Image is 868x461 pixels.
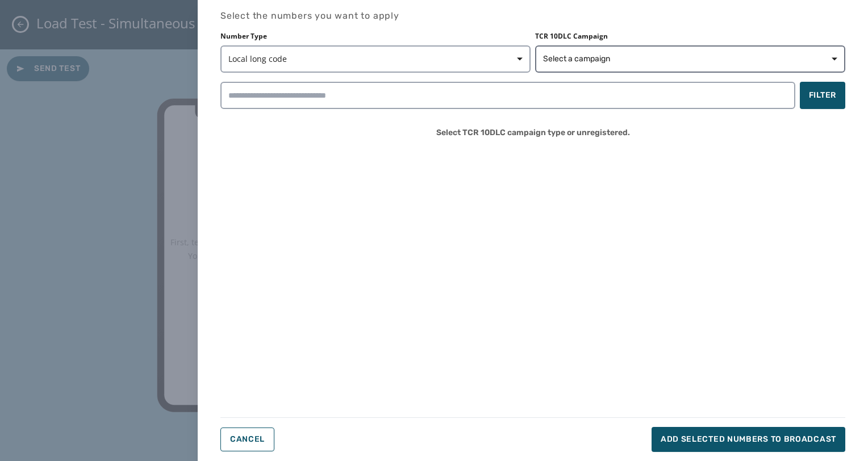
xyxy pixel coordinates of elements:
span: Cancel [230,435,265,444]
label: Number Type [220,32,531,41]
button: Filter [800,82,845,109]
label: TCR 10DLC Campaign [535,32,845,41]
span: Filter [809,90,836,101]
span: Add selected numbers to broadcast [661,434,836,445]
h4: Select the numbers you want to apply [220,9,845,23]
button: Local long code [220,45,531,73]
span: Select a campaign [543,53,610,65]
span: Select TCR 10DLC campaign type or unregistered. [436,118,630,148]
span: Local long code [228,53,523,65]
button: Cancel [220,428,274,451]
button: Add selected numbers to broadcast [652,427,845,452]
button: Select a campaign [535,45,845,73]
